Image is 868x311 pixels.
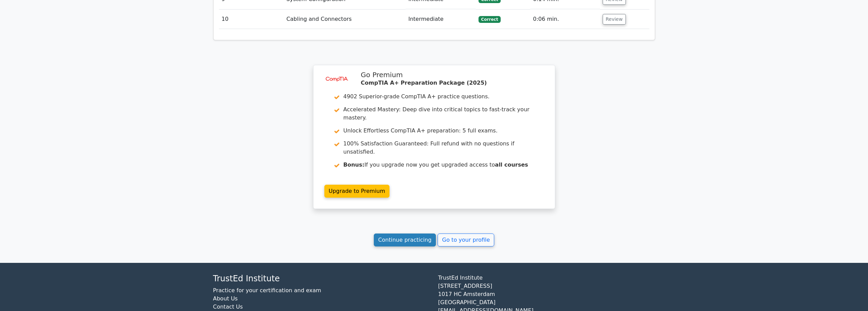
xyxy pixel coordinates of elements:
[438,234,494,246] a: Go to your profile
[479,16,501,23] span: Correct
[324,185,390,198] a: Upgrade to Premium
[530,10,600,29] td: 0:06 min.
[213,303,243,310] a: Contact Us
[603,14,626,25] button: Review
[213,274,430,284] h4: TrustEd Institute
[213,287,321,294] a: Practice for your certification and exam
[219,10,284,29] td: 10
[284,10,406,29] td: Cabling and Connectors
[406,10,476,29] td: Intermediate
[213,295,238,302] a: About Us
[374,234,436,246] a: Continue practicing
